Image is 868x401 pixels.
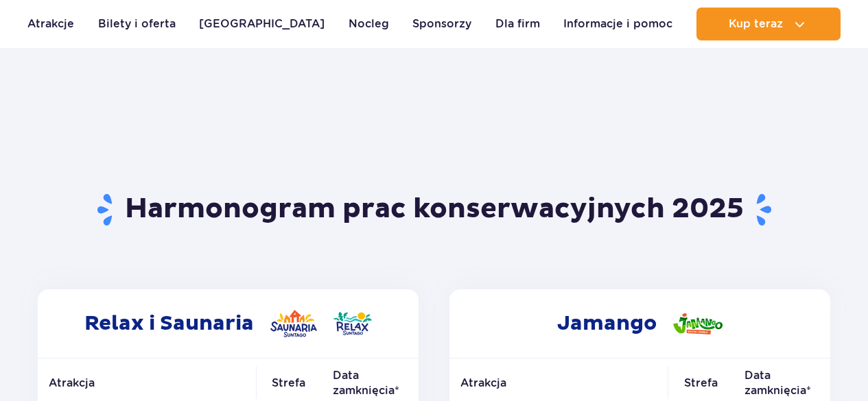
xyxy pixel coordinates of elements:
img: Saunaria [270,310,317,337]
a: Atrakcje [27,8,74,40]
a: Dla firm [495,8,540,40]
img: Jamango [673,313,723,335]
a: Sponsorzy [412,8,471,40]
a: Nocleg [349,8,389,40]
h2: Relax i Saunaria [38,289,419,358]
span: Kup teraz [729,18,783,30]
button: Kup teraz [696,8,841,40]
h1: Harmonogram prac konserwacyjnych 2025 [32,192,836,228]
a: [GEOGRAPHIC_DATA] [199,8,325,40]
h2: Jamango [449,289,830,358]
img: Relax [333,312,372,335]
a: Bilety i oferta [98,8,176,40]
a: Informacje i pomoc [563,8,672,40]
